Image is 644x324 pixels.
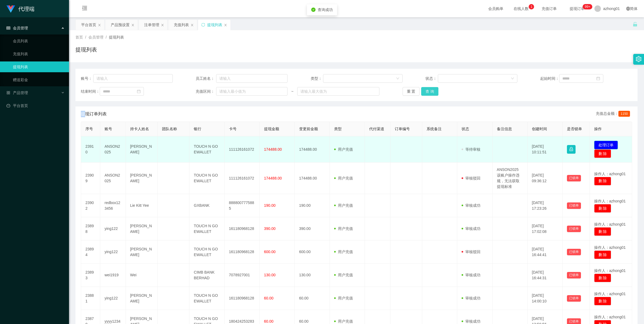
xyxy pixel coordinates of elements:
[216,87,288,96] input: 请输入最小值为
[311,76,323,81] span: 类型：
[264,127,279,131] span: 提现金额
[264,250,276,254] span: 600.00
[567,295,581,302] button: 已锁单
[189,240,224,264] td: TOUCH N GO EWALLET
[6,6,34,11] a: 代理端
[596,77,600,80] i: 图标: calendar
[334,250,353,254] span: 用户充值
[511,77,514,81] i: 图标: down
[421,87,438,96] button: 查 询
[126,163,158,194] td: [PERSON_NAME]
[594,227,611,236] button: 删 除
[81,76,93,81] span: 账号：
[100,217,126,240] td: ying122
[528,217,563,240] td: [DATE] 17:02:08
[594,250,611,259] button: 删 除
[594,245,626,250] span: 操作人：azhong01
[594,172,626,176] span: 操作人：azhong01
[109,35,124,39] span: 提现列表
[626,7,630,11] i: 图标: global
[493,163,528,194] td: ANSON2025 该账户操作违规，无法获取提现标准
[264,226,276,231] span: 390.00
[594,199,626,203] span: 操作人：azhong01
[567,226,581,232] button: 已锁单
[130,127,149,131] span: 持卡人姓名
[462,203,480,208] span: 审核成功
[594,274,611,282] button: 删 除
[126,240,158,264] td: [PERSON_NAME]
[295,194,330,217] td: 190.00
[85,35,86,39] span: /
[462,296,480,300] span: 审核成功
[462,176,480,180] span: 审核驳回
[497,127,512,131] span: 备注信息
[369,127,384,131] span: 代付渠道
[98,23,101,27] i: 图标: close
[189,136,224,163] td: TOUCH N GO EWALLET
[225,264,260,287] td: 7078927001
[633,22,638,27] i: 图标: unlock
[264,273,276,277] span: 130.00
[567,202,581,209] button: 已锁单
[189,217,224,240] td: TOUCH N GO EWALLET
[81,20,96,30] div: 平台首页
[81,136,100,163] td: 23910
[295,240,330,264] td: 600.00
[511,7,531,11] span: 在线人数
[264,296,273,300] span: 60.00
[13,49,65,59] a: 充值列表
[207,20,222,30] div: 提现列表
[295,264,330,287] td: 130.00
[540,76,559,81] span: 起始时间：
[225,240,260,264] td: 161180968128
[13,36,65,46] a: 会员列表
[6,91,28,95] span: 产品管理
[6,26,28,30] span: 会员管理
[594,141,618,149] button: 处理订单
[295,287,330,310] td: 60.00
[528,194,563,217] td: [DATE] 17:23:26
[6,91,10,95] i: 图标: appstore-o
[264,147,282,151] span: 174488.00
[144,20,159,30] div: 注单管理
[594,222,626,226] span: 操作人：azhong01
[224,23,227,27] i: 图标: close
[334,226,353,231] span: 用户充值
[225,194,260,217] td: 8888007775885
[216,74,288,83] input: 请输入
[189,163,224,194] td: TOUCH N GO EWALLET
[531,4,532,9] p: 1
[75,35,83,39] span: 首页
[264,319,273,323] span: 60.00
[126,194,158,217] td: Lie Kitt Yee
[161,23,164,27] i: 图标: close
[100,163,126,194] td: ANSON2025
[189,287,224,310] td: TOUCH N GO EWALLET
[596,111,632,117] div: 充值总金额：
[81,163,100,194] td: 23909
[395,127,410,131] span: 订单编号
[6,100,65,111] a: 图标: dashboard平台首页
[75,46,97,54] h1: 提现列表
[196,89,216,94] span: 充值区间：
[334,296,353,300] span: 用户充值
[126,287,158,310] td: [PERSON_NAME]
[528,240,563,264] td: [DATE] 16:44:41
[137,89,141,93] i: 图标: calendar
[594,315,626,319] span: 操作人：azhong01
[225,217,260,240] td: 161180968128
[162,127,177,131] span: 团队名称
[425,76,438,81] span: 状态：
[594,268,626,273] span: 操作人：azhong01
[567,7,587,11] span: 提现订单
[88,35,103,39] span: 会员管理
[288,89,297,94] span: ~
[126,217,158,240] td: [PERSON_NAME]
[131,23,134,27] i: 图标: close
[318,8,333,12] span: 查询成功
[462,273,480,277] span: 审核成功
[264,176,282,180] span: 174488.00
[462,319,480,323] span: 审核成功
[100,194,126,217] td: redbox123456
[18,0,34,18] h1: 代理端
